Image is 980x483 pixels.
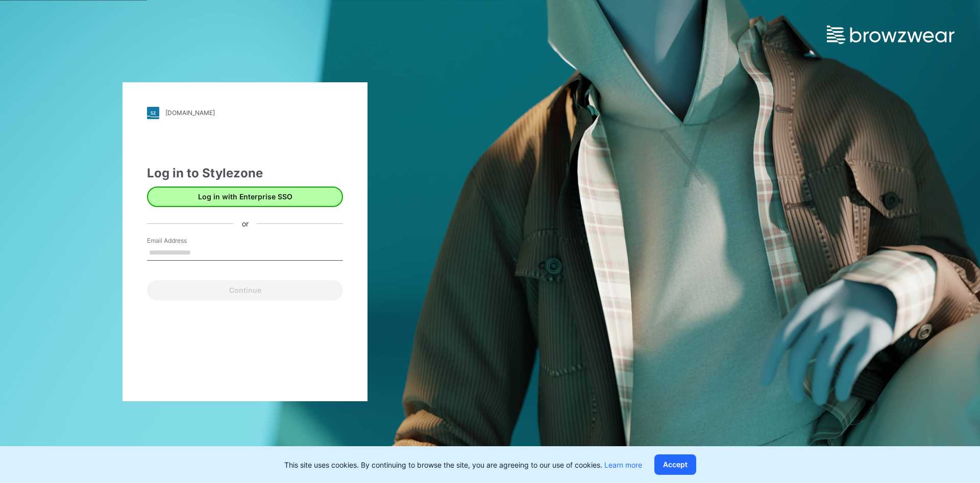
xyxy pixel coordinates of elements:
div: or [234,218,257,229]
div: Log in to Stylezone [147,164,343,182]
a: [DOMAIN_NAME] [147,107,343,119]
img: stylezone-logo.562084cfcfab977791bfbf7441f1a819.svg [147,107,159,119]
div: [DOMAIN_NAME] [165,109,215,117]
p: This site uses cookies. By continuing to browse the site, you are agreeing to our use of cookies. [284,459,642,470]
button: Accept [654,454,696,475]
a: Learn more [604,461,642,469]
button: Log in with Enterprise SSO [147,187,343,207]
img: browzwear-logo.e42bd6dac1945053ebaf764b6aa21510.svg [827,26,954,44]
label: Email Address [147,236,218,245]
